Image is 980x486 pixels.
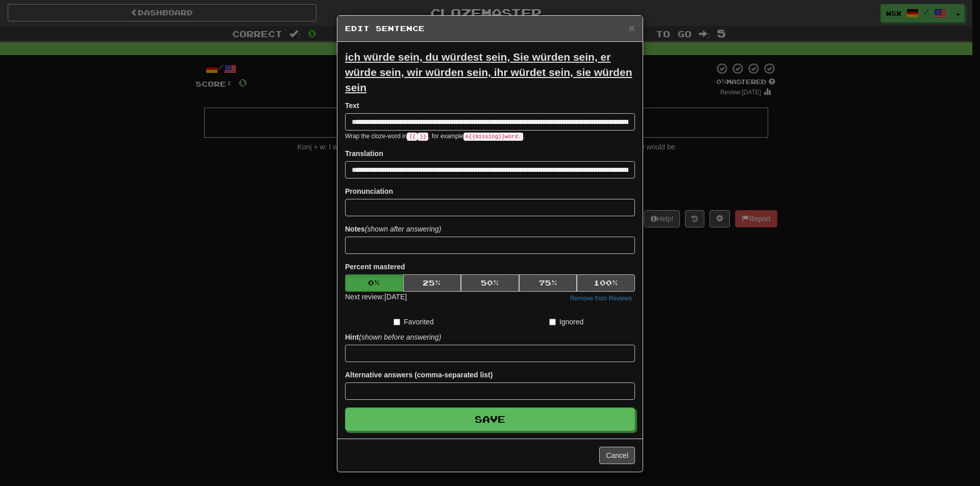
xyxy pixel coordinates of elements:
label: Favorited [394,317,433,327]
div: Next review: [DATE] [345,292,407,304]
u: ich würde sein, du würdest sein, Sie würden sein, er würde sein, wir würden sein, ihr würdet sein... [345,51,632,93]
button: 100% [577,274,635,292]
code: {{ [407,133,418,141]
code: A {{ missing }} word. [463,133,523,141]
label: Percent mastered [345,262,405,272]
button: 50% [461,274,519,292]
span: × [629,22,635,34]
input: Favorited [394,319,400,325]
button: Remove from Reviews [567,293,635,304]
h5: Edit Sentence [345,23,635,34]
button: 25% [403,274,461,292]
label: Ignored [549,317,583,327]
button: 0% [345,274,403,292]
label: Hint [345,332,441,342]
small: Wrap the cloze-word in , for example . [345,133,525,140]
label: Pronunciation [345,186,393,196]
label: Alternative answers (comma-separated list) [345,370,493,380]
label: Translation [345,148,383,159]
em: (shown after answering) [365,225,441,233]
button: 75% [519,274,577,292]
em: (shown before answering) [359,333,441,341]
button: Cancel [599,447,635,464]
label: Notes [345,224,441,234]
label: Text [345,100,359,111]
button: Save [345,407,635,431]
div: Percent mastered [345,274,635,292]
button: Close [629,22,635,33]
code: }} [418,133,428,141]
input: Ignored [549,319,556,325]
